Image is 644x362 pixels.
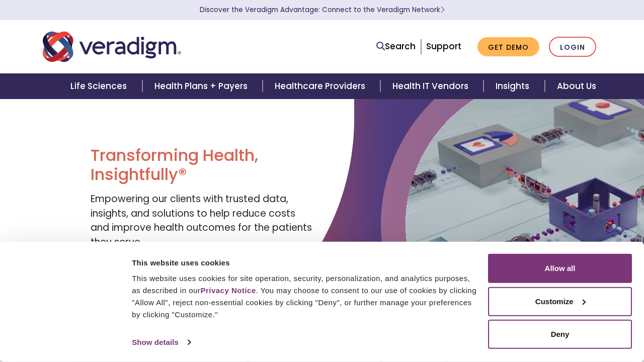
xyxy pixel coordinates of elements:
a: Discover the Veradigm Advantage: Connect to the Veradigm NetworkLearn More [200,5,445,15]
h1: Transforming Health, Insightfully® [91,146,314,185]
div: This website uses cookies for site operation, security, personalization, and analytics purposes, ... [132,273,476,321]
a: Health IT Vendors [380,73,484,99]
a: Show details [132,335,190,350]
a: Healthcare Providers [263,73,380,99]
a: Health Plans + Payers [142,73,263,99]
a: Life Sciences [58,73,142,99]
button: Customize [488,287,632,316]
a: Login [549,37,596,57]
a: Support [426,40,461,52]
span: Empowering our clients with trusted data, insights, and solutions to help reduce costs and improv... [91,192,312,249]
a: Insights [484,73,544,99]
a: Search [376,40,416,53]
a: Privacy Notice [200,286,256,295]
button: Deny [488,320,632,349]
a: Get Demo [477,37,539,57]
div: This website uses cookies [132,256,476,268]
button: Allow all [488,254,632,283]
a: About Us [545,73,608,99]
img: Veradigm logo [43,30,181,63]
span: Learn More [440,5,445,15]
